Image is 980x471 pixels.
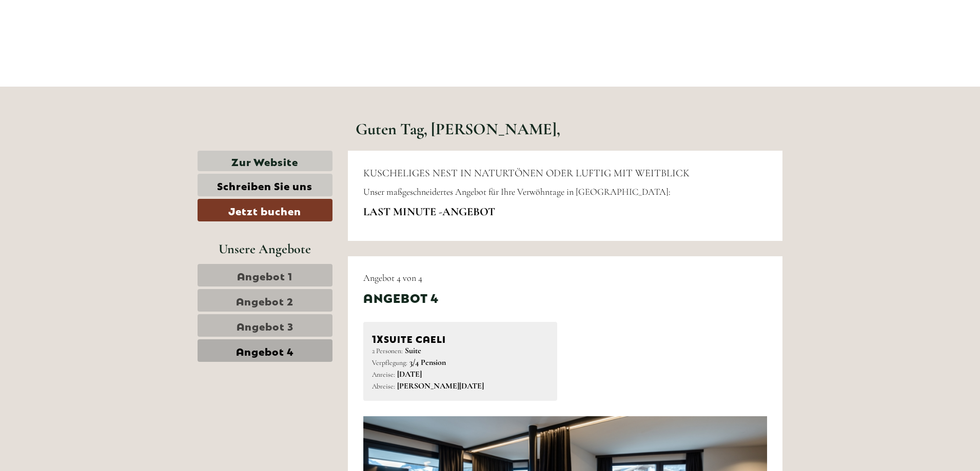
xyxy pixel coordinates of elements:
[237,318,293,333] span: Angebot 3
[397,369,422,379] b: [DATE]
[397,381,484,391] b: [PERSON_NAME][DATE]
[405,345,421,356] b: Suite
[372,370,395,379] small: Anreise:
[356,120,560,138] h1: Guten Tag, [PERSON_NAME],
[363,186,671,197] span: Unser maßgeschneidertes Angebot für Ihre Verwöhntage in [GEOGRAPHIC_DATA]:
[236,343,294,358] span: Angebot 4
[198,151,332,172] a: Zur Website
[8,28,151,59] div: Guten Tag, wie können wir Ihnen helfen?
[184,8,221,25] div: [DATE]
[363,289,439,306] div: Angebot 4
[237,268,292,282] span: Angebot 1
[15,30,146,38] div: [GEOGRAPHIC_DATA]
[363,272,422,283] span: Angebot 4 von 4
[372,331,549,345] div: SUITE CAELI
[372,382,395,391] small: Abreise:
[363,205,495,218] strong: LAST MINUTE -ANGEBOT
[198,239,332,258] div: Unsere Angebote
[198,174,332,196] a: Schreiben Sie uns
[332,265,404,288] button: Senden
[15,50,146,57] small: 14:08
[236,293,293,308] span: Angebot 2
[372,346,403,355] small: 2 Personen:
[372,331,384,345] b: 1x
[409,357,446,367] b: 3/4 Pension
[372,358,407,367] small: Verpflegung:
[363,167,690,179] span: KUSCHELIGES NEST IN NATURTÖNEN ODER LUFTIG MIT WEITBLICK
[198,199,332,221] a: Jetzt buchen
